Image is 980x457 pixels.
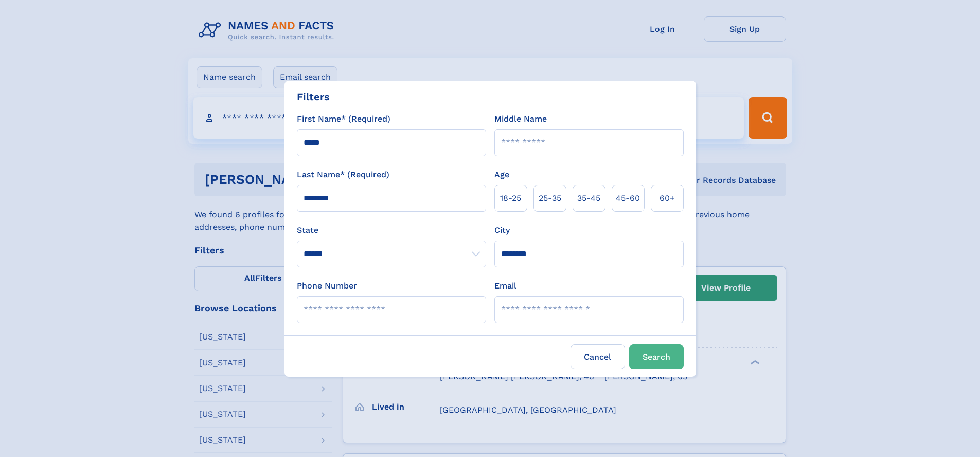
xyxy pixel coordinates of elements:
label: First Name* (Required) [297,113,390,125]
span: 60+ [660,192,675,205]
label: Middle Name [494,113,547,125]
label: Cancel [571,344,625,369]
span: 18‑25 [500,192,521,205]
label: Phone Number [297,280,357,292]
div: Filters [297,89,330,105]
label: City [494,224,510,236]
label: Age [494,168,509,181]
button: Search [629,344,684,369]
label: Last Name* (Required) [297,168,389,181]
label: State [297,224,486,236]
label: Email [494,280,516,292]
span: 25‑35 [539,192,561,205]
span: 35‑45 [577,192,600,205]
span: 45‑60 [616,192,640,205]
